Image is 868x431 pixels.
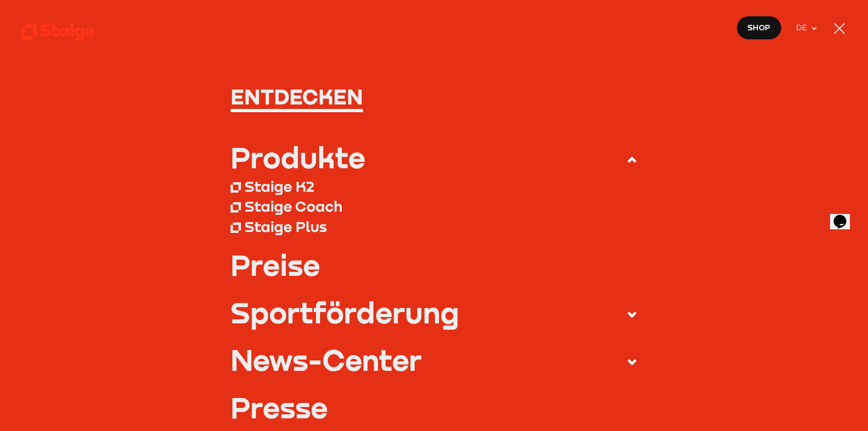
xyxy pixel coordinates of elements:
a: Shop [736,16,782,40]
div: Produkte [231,143,365,171]
a: Staige Coach [231,196,638,217]
a: Staige Plus [231,216,638,237]
div: News-Center [231,346,422,374]
iframe: chat widget [830,202,859,229]
a: Preise [231,251,638,279]
a: Presse [231,393,638,422]
div: Staige Plus [245,218,327,236]
div: Staige K2 [245,177,314,195]
span: DE [796,22,811,34]
div: Sportförderung [231,298,459,327]
a: Staige K2 [231,176,638,196]
span: Shop [747,21,770,34]
div: Staige Coach [245,197,342,215]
